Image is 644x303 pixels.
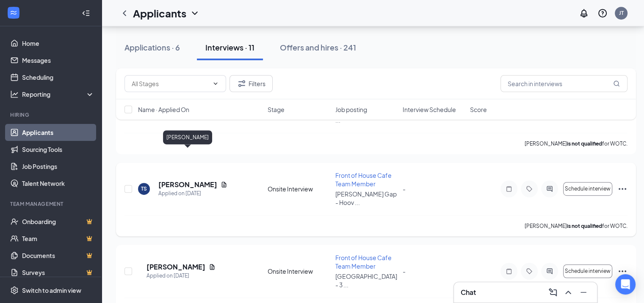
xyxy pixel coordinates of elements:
[119,8,130,18] svg: ChevronLeft
[22,264,94,281] a: SurveysCrown
[141,185,147,192] div: TS
[268,267,330,275] div: Onsite Interview
[403,267,406,275] span: -
[10,286,19,295] svg: Settings
[22,213,94,230] a: OnboardingCrown
[567,223,602,229] b: is not qualified
[82,9,90,17] svg: Collapse
[22,69,94,86] a: Scheduling
[567,140,602,147] b: is not qualified
[10,90,19,98] svg: Analysis
[22,90,95,98] div: Reporting
[132,79,209,88] input: All Stages
[158,189,227,198] div: Applied on [DATE]
[22,286,81,295] div: Switch to admin view
[544,185,555,192] svg: ActiveChat
[403,105,456,114] span: Interview Schedule
[613,80,620,87] svg: MagnifyingGlass
[146,262,205,272] h5: [PERSON_NAME]
[619,9,624,17] div: JT
[138,105,189,114] span: Name · Applied On
[22,230,94,247] a: TeamCrown
[335,272,398,289] p: [GEOGRAPHIC_DATA] - 3 ...
[335,105,367,114] span: Job posting
[524,185,534,192] svg: Tag
[403,185,406,193] span: -
[617,266,627,276] svg: Ellipses
[190,8,200,18] svg: ChevronDown
[500,75,627,92] input: Search in interviews
[280,42,356,53] div: Offers and hires · 241
[544,268,555,275] svg: ActiveChat
[565,268,611,274] span: Schedule interview
[209,264,216,270] svg: Document
[577,286,590,299] button: Minimize
[22,175,94,192] a: Talent Network
[237,79,247,89] svg: Filter
[470,105,487,114] span: Score
[10,200,93,208] div: Team Management
[578,287,589,297] svg: Minimize
[548,287,558,297] svg: ComposeMessage
[525,140,627,147] p: [PERSON_NAME] for WOTC.
[525,222,627,230] p: [PERSON_NAME] for WOTC.
[158,180,217,189] h5: [PERSON_NAME]
[22,247,94,264] a: DocumentsCrown
[615,274,636,295] div: Open Intercom Messenger
[565,186,611,192] span: Schedule interview
[561,286,575,299] button: ChevronUp
[10,111,93,118] div: Hiring
[597,8,608,18] svg: QuestionInfo
[335,171,392,188] span: Front of House Cafe Team Member
[268,105,285,114] span: Stage
[22,124,94,141] a: Applicants
[617,184,627,194] svg: Ellipses
[229,75,273,92] button: Filter Filters
[22,52,94,69] a: Messages
[163,130,212,144] div: [PERSON_NAME]
[221,181,227,188] svg: Document
[22,158,94,175] a: Job Postings
[335,254,392,270] span: Front of House Cafe Team Member
[546,286,560,299] button: ComposeMessage
[504,185,514,192] svg: Note
[268,185,330,193] div: Onsite Interview
[133,6,186,20] h1: Applicants
[22,141,94,158] a: Sourcing Tools
[563,182,612,196] button: Schedule interview
[205,42,254,53] div: Interviews · 11
[563,264,612,278] button: Schedule interview
[579,8,589,18] svg: Notifications
[22,35,94,52] a: Home
[146,272,216,280] div: Applied on [DATE]
[524,268,534,275] svg: Tag
[461,288,476,297] h3: Chat
[335,190,398,207] p: [PERSON_NAME] Gap - Hoov ...
[124,42,180,53] div: Applications · 6
[504,268,514,275] svg: Note
[9,8,18,17] svg: WorkstreamLogo
[212,80,219,87] svg: ChevronDown
[563,287,573,297] svg: ChevronUp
